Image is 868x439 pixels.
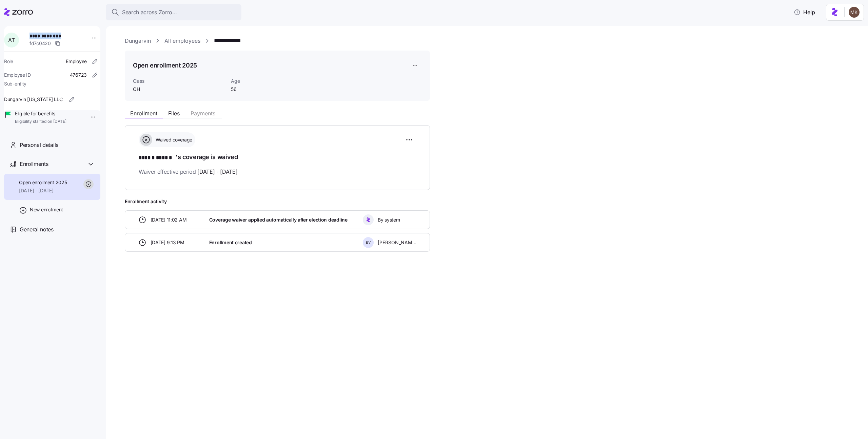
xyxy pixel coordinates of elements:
[125,198,430,205] span: Enrollment activity
[4,96,62,103] span: Dungarvin [US_STATE] LLC
[20,225,54,234] span: General notes
[209,216,348,223] span: Coverage waiver applied automatically after election deadline
[139,153,416,162] h1: 's coverage is waived
[191,111,215,116] span: Payments
[130,111,157,116] span: Enrollment
[151,216,187,223] span: [DATE] 11:02 AM
[4,72,31,78] span: Employee ID
[139,168,238,176] span: Waiver effective period
[378,216,400,223] span: By system
[122,8,177,17] span: Search across Zorro...
[15,119,66,125] span: Eligibility started on [DATE]
[794,8,815,16] span: Help
[366,241,371,244] span: B V
[849,7,860,18] img: 5ab780eebedb11a070f00e4a129a1a32
[231,78,299,84] span: Age
[125,37,151,45] a: Dungarvin
[209,239,252,246] span: Enrollment created
[106,4,241,20] button: Search across Zorro...
[15,110,66,117] span: Eligible for benefits
[4,80,26,87] span: Sub-entity
[19,179,67,186] span: Open enrollment 2025
[231,86,299,93] span: 56
[8,37,15,43] span: A T
[164,37,200,45] a: All employees
[154,136,192,143] span: Waived coverage
[151,239,184,246] span: [DATE] 9:13 PM
[66,58,87,65] span: Employee
[133,86,225,93] span: OH
[70,72,87,78] span: 476723
[20,141,58,149] span: Personal details
[197,168,237,176] span: [DATE] - [DATE]
[19,187,67,194] span: [DATE] - [DATE]
[4,58,13,65] span: Role
[30,206,63,213] span: New enrollment
[378,239,416,246] span: [PERSON_NAME]
[133,78,225,84] span: Class
[20,160,48,168] span: Enrollments
[168,111,180,116] span: Files
[133,61,197,70] h1: Open enrollment 2025
[29,40,51,47] span: fd7c0420
[788,5,821,19] button: Help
